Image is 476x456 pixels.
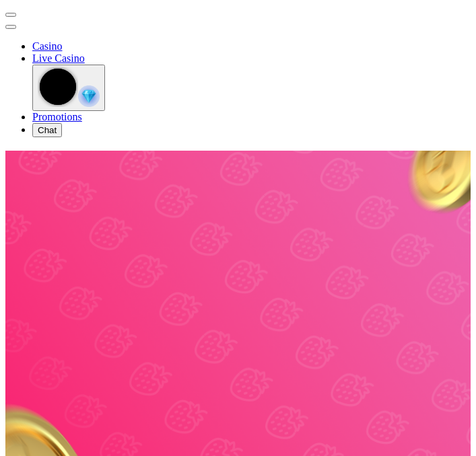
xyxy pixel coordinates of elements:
button: reward-icon [32,65,105,111]
span: Casino [32,40,62,52]
button: menu [5,25,16,29]
button: menu [5,13,16,17]
a: diamond iconCasino [32,40,62,52]
span: Promotions [32,111,82,122]
span: Live Casino [32,52,85,64]
a: gift-inverted iconPromotions [32,111,82,122]
span: Chat [38,125,57,135]
a: poker-chip iconLive Casino [32,52,85,64]
img: reward-icon [78,85,100,107]
button: headphones iconChat [32,123,62,137]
